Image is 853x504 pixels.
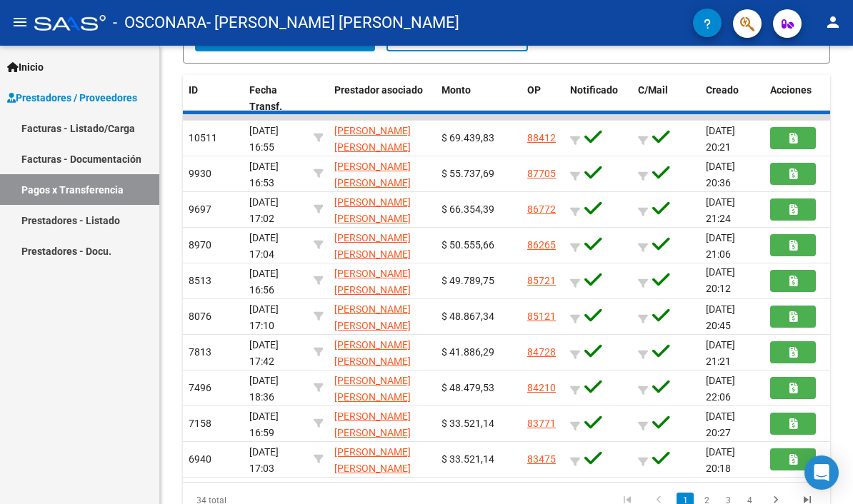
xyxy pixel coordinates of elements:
[706,84,739,96] span: Creado
[11,14,29,31] mat-icon: menu
[334,375,411,403] span: [PERSON_NAME] [PERSON_NAME]
[706,303,735,331] span: [DATE] 20:45
[189,382,211,393] span: 7496
[442,168,494,179] span: $ 55.737,69
[334,410,411,438] span: [PERSON_NAME] [PERSON_NAME]
[527,418,556,429] a: 83771
[334,196,411,224] span: [PERSON_NAME] [PERSON_NAME]
[706,339,735,367] span: [DATE] 21:21
[442,346,494,358] span: $ 41.886,29
[334,268,411,296] span: [PERSON_NAME] [PERSON_NAME]
[527,382,556,393] a: 84210
[442,132,494,143] span: $ 69.439,83
[522,75,564,122] datatable-header-cell: OP
[334,161,411,188] span: [PERSON_NAME] [PERSON_NAME]
[436,75,522,122] datatable-header-cell: Monto
[442,311,494,322] span: $ 48.867,34
[249,446,279,474] span: [DATE] 17:03
[249,161,279,188] span: [DATE] 16:53
[334,84,423,96] span: Prestador asociado
[706,161,735,188] span: [DATE] 20:36
[189,311,211,322] span: 8076
[334,446,411,474] span: [PERSON_NAME] [PERSON_NAME]
[189,203,211,215] span: 9697
[527,132,556,143] a: 88412
[206,7,459,39] span: - [PERSON_NAME] [PERSON_NAME]
[706,232,735,260] span: [DATE] 21:06
[113,7,206,39] span: - OSCONARA
[334,125,411,153] span: [PERSON_NAME] [PERSON_NAME]
[442,203,494,215] span: $ 66.354,39
[442,382,494,393] span: $ 48.479,53
[527,239,556,251] a: 86265
[189,453,211,465] span: 6940
[527,275,556,286] a: 85721
[249,196,279,224] span: [DATE] 17:02
[527,346,556,358] a: 84728
[7,90,137,106] span: Prestadores / Proveedores
[249,232,279,260] span: [DATE] 17:04
[706,446,735,474] span: [DATE] 20:18
[442,418,494,429] span: $ 33.521,14
[189,418,211,429] span: 7158
[244,75,308,122] datatable-header-cell: Fecha Transf.
[527,311,556,322] a: 85121
[706,375,735,403] span: [DATE] 22:06
[183,75,244,122] datatable-header-cell: ID
[527,84,541,96] span: OP
[249,375,279,403] span: [DATE] 18:36
[334,339,411,367] span: [PERSON_NAME] [PERSON_NAME]
[249,410,279,438] span: [DATE] 16:59
[7,59,44,75] span: Inicio
[570,84,618,96] span: Notificado
[189,168,211,179] span: 9930
[706,196,735,224] span: [DATE] 21:24
[329,75,436,122] datatable-header-cell: Prestador asociado
[804,455,839,490] div: Open Intercom Messenger
[249,125,279,153] span: [DATE] 16:55
[564,75,632,122] datatable-header-cell: Notificado
[527,203,556,215] a: 86772
[527,453,556,465] a: 83475
[706,410,735,438] span: [DATE] 20:27
[249,84,282,112] span: Fecha Transf.
[632,75,700,122] datatable-header-cell: C/Mail
[706,266,735,294] span: [DATE] 20:12
[249,303,279,331] span: [DATE] 17:10
[442,275,494,286] span: $ 49.789,75
[189,239,211,251] span: 8970
[824,14,842,31] mat-icon: person
[442,84,471,96] span: Monto
[638,84,668,96] span: C/Mail
[442,453,494,465] span: $ 33.521,14
[189,84,198,96] span: ID
[442,239,494,251] span: $ 50.555,66
[706,125,735,153] span: [DATE] 20:21
[334,232,411,260] span: [PERSON_NAME] [PERSON_NAME]
[700,75,764,122] datatable-header-cell: Creado
[334,303,411,331] span: [PERSON_NAME] [PERSON_NAME]
[249,339,279,367] span: [DATE] 17:42
[189,275,211,286] span: 8513
[249,268,279,296] span: [DATE] 16:56
[527,168,556,179] a: 87705
[770,84,812,96] span: Acciones
[189,132,217,143] span: 10511
[189,346,211,358] span: 7813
